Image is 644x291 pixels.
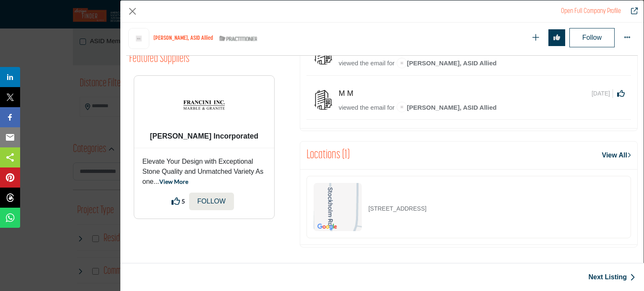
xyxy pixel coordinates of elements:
[159,178,188,185] a: View More
[197,196,226,206] p: Follow
[129,52,190,67] h2: Featured Suppliers
[339,59,395,67] span: viewed the email for
[314,183,362,231] img: Location Map
[592,89,613,98] span: [DATE]
[183,84,225,126] img: Francini Incorporated
[339,104,395,111] span: viewed the email for
[369,204,426,213] p: [STREET_ADDRESS]
[339,89,359,98] h5: M M
[602,150,631,160] a: View All
[397,103,497,113] a: image[PERSON_NAME], ASID Allied
[617,90,625,97] i: Click to Like this activity
[189,193,234,210] button: Follow
[619,29,636,46] button: More Options
[588,272,635,282] a: Next Listing
[143,157,266,187] p: Elevate Your Design with Exceptional Stone Quality and Unmatched Variety As one...
[313,89,334,110] img: avtar-image
[150,132,259,140] a: [PERSON_NAME] Incorporated
[397,58,407,68] img: image
[306,148,350,163] h2: Locations (1)
[182,197,185,206] span: 5
[153,35,213,42] h1: [PERSON_NAME], ASID Allied
[150,132,259,140] b: Francini Incorporated
[397,59,497,69] a: image[PERSON_NAME], ASID Allied
[219,33,257,44] img: ASID Qualified Practitioners
[561,8,621,15] a: Redirect to dawn-cook
[397,59,497,67] span: [PERSON_NAME], ASID Allied
[569,28,615,47] button: Follow
[625,6,638,16] a: Redirect to dawn-cook
[126,5,139,18] button: Close
[397,102,407,112] img: image
[128,28,149,49] img: dawn-cook logo
[397,104,497,111] span: [PERSON_NAME], ASID Allied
